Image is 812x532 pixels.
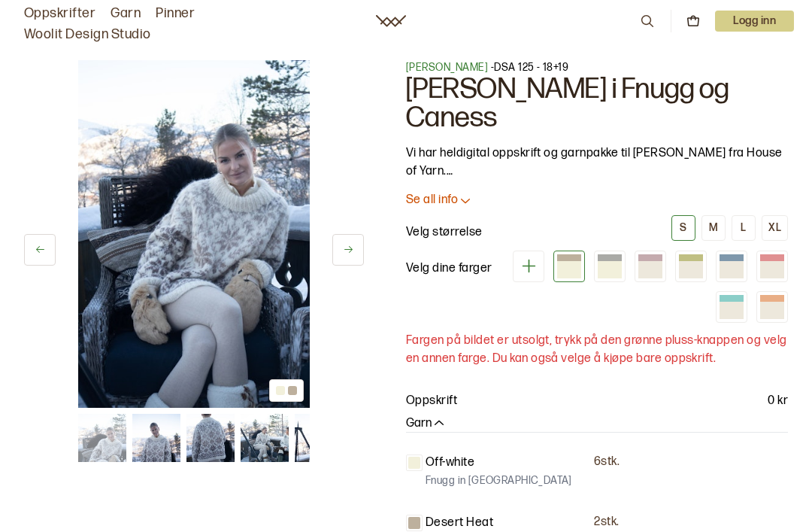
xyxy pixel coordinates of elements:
[675,251,707,282] div: Gul flerfarget (utsolgt)
[768,392,788,410] p: 0 kr
[406,223,483,242] p: Velg størrelse
[594,515,619,530] p: 2 stk.
[111,3,141,24] a: Garn
[732,215,756,241] button: L
[406,416,447,432] button: Garn
[716,291,747,323] div: Blue Purple (utsolgt)
[406,260,492,278] p: Velg dine farger
[701,215,726,241] button: M
[24,24,151,45] a: Woolit Design Studio
[715,11,794,32] button: User dropdown
[709,221,718,235] div: M
[594,454,620,470] p: 6 stk.
[426,473,572,488] p: Fnugg in [GEOGRAPHIC_DATA]
[406,193,458,208] p: Se all info
[78,60,310,408] img: Bilde av oppskrift
[406,60,788,75] p: - DSA 125 - 18+19
[426,454,474,472] p: Off-white
[406,193,788,208] button: Se all info
[715,11,794,32] p: Logg inn
[680,221,686,235] div: S
[553,251,585,282] div: Beige (utsolgt)
[376,15,406,27] a: Woolit
[716,251,747,282] div: Blå (utsolgt)
[762,215,788,241] button: XL
[635,251,666,282] div: Fruity Honey (utsolgt)
[406,75,788,132] h1: [PERSON_NAME] i Fnugg og Caness
[24,3,95,24] a: Oppskrifter
[741,221,746,235] div: L
[594,251,626,282] div: Grå (utsolgt)
[768,221,781,235] div: XL
[756,251,788,282] div: Pink Splash (utsolgt)
[406,392,457,410] p: Oppskrift
[756,291,788,323] div: Sunshine (utsolgt)
[671,215,695,241] button: S
[156,3,195,24] a: Pinner
[406,61,488,74] a: [PERSON_NAME]
[406,144,788,181] p: Vi har heldigital oppskrift og garnpakke til [PERSON_NAME] fra House of Yarn.
[406,332,788,368] p: Fargen på bildet er utsolgt, trykk på den grønne pluss-knappen og velg en annen farge. Du kan ogs...
[426,514,493,532] p: Desert Heat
